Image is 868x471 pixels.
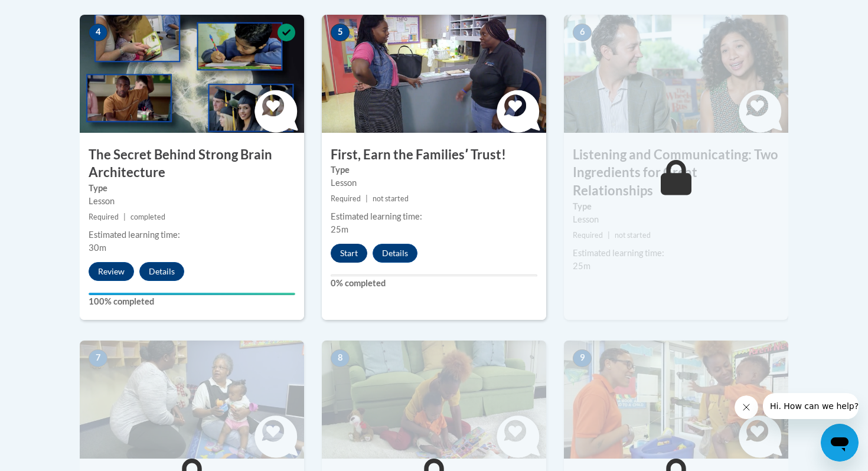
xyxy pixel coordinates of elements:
[331,176,537,189] div: Lesson
[331,277,537,290] label: 0% completed
[735,395,758,419] iframe: Close message
[89,262,134,281] button: Review
[331,24,350,41] span: 5
[331,224,348,234] span: 25m
[89,228,295,241] div: Estimated learning time:
[573,231,603,240] span: Required
[89,24,107,41] span: 4
[322,341,546,459] img: Course Image
[564,341,788,459] img: Course Image
[89,349,107,367] span: 7
[331,244,367,263] button: Start
[573,261,590,271] span: 25m
[80,341,304,459] img: Course Image
[373,244,417,263] button: Details
[130,212,165,221] span: completed
[331,349,350,367] span: 8
[331,194,361,203] span: Required
[366,194,368,203] span: |
[123,212,126,221] span: |
[573,349,592,367] span: 9
[80,15,304,133] img: Course Image
[573,247,779,260] div: Estimated learning time:
[564,15,788,133] img: Course Image
[89,295,295,308] label: 100% completed
[80,146,304,182] h3: The Secret Behind Strong Brain Architecture
[573,213,779,226] div: Lesson
[322,15,546,133] img: Course Image
[322,146,546,164] h3: First, Earn the Familiesʹ Trust!
[573,24,592,41] span: 6
[89,293,295,295] div: Your progress
[89,195,295,208] div: Lesson
[564,146,788,200] h3: Listening and Communicating: Two Ingredients for Great Relationships
[615,231,651,240] span: not started
[331,210,537,223] div: Estimated learning time:
[821,424,859,462] iframe: Button to launch messaging window
[139,262,184,281] button: Details
[763,393,859,419] iframe: Message from company
[89,243,106,253] span: 30m
[89,212,119,221] span: Required
[573,200,779,213] label: Type
[331,163,537,176] label: Type
[373,194,409,203] span: not started
[608,231,610,240] span: |
[89,182,295,195] label: Type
